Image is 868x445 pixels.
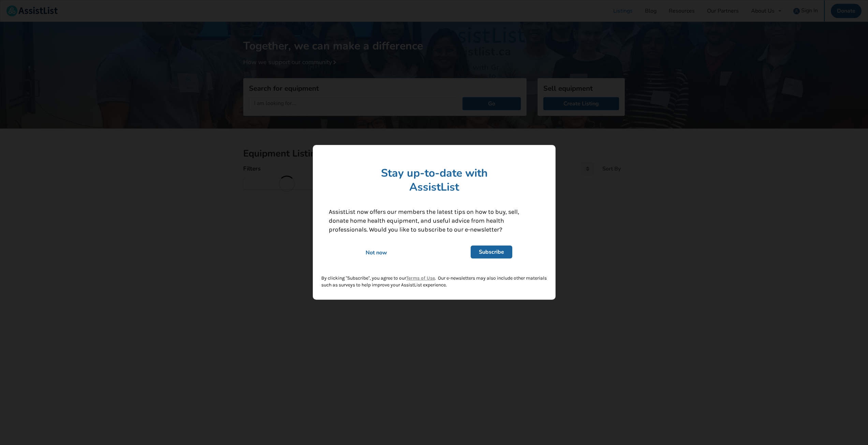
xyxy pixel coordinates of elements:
[406,276,435,281] a: Terms of Use
[319,166,550,194] h1: Stay up-to-date with AssistList
[324,249,429,257] div: Not now
[470,246,512,259] a: Subscribe
[319,208,550,234] p: AssistList now offers our members the latest tips on how to buy, sell, donate home health equipme...
[319,275,550,294] p: By clicking "Subscribe", you agree to our . Our e-newsletters may also include other materials su...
